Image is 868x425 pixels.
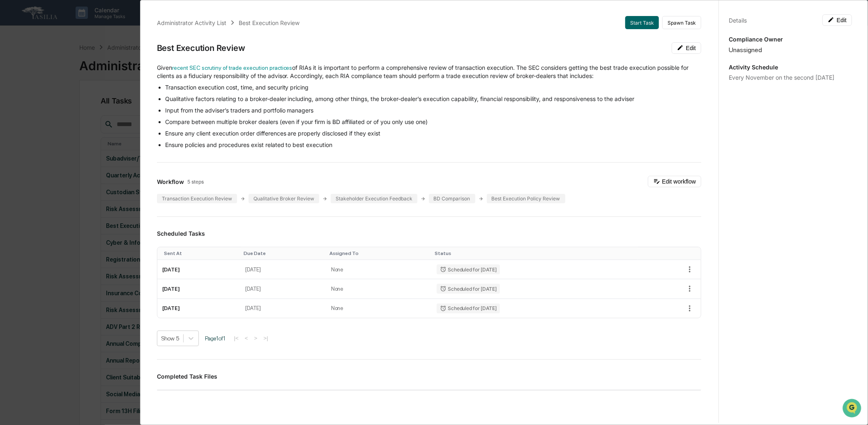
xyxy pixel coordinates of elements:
span: • [59,134,62,140]
div: Toggle SortBy [435,250,635,256]
div: Details [729,17,747,24]
div: Toggle SortBy [164,250,237,256]
a: Powered byPylon [58,203,99,210]
td: [DATE] [157,299,241,318]
div: Unassigned [729,46,852,54]
li: Qualitative factors relating to a broker-dealer including, among other things, the broker-dealer’... [165,95,701,103]
div: Start new chat [37,63,135,71]
div: 🔎 [8,184,15,191]
a: recent SEC scrutiny of trade execution practices [172,64,292,71]
button: |< [232,335,241,342]
span: Attestations [68,168,102,176]
div: Past conversations [8,91,55,98]
li: Input from the adviser’s traders and portfolio managers [165,106,701,115]
div: Every November on the second [DATE] [729,74,852,81]
span: Preclearance [16,168,53,176]
span: Workflow [157,178,184,185]
iframe: Open customer support [842,398,864,420]
img: 8933085812038_c878075ebb4cc5468115_72.jpg [17,63,32,78]
div: Best Execution Review [239,19,299,26]
td: None [326,260,432,279]
div: Best Execution Review [157,43,245,53]
h3: Completed Task Files [157,373,701,380]
button: Spawn Task [662,16,701,29]
p: Given of RIAs it is important to perform a comprehensive review of transaction execution. The SEC... [157,64,701,80]
span: Pylon [82,204,99,210]
img: 1746055101610-c473b297-6a78-478c-a979-82029cc54cd1 [8,63,23,78]
div: Administrator Activity List [157,19,226,26]
span: Data Lookup [16,184,52,192]
li: Compare between multiple broker dealers (even if your firm is BD affiliated or of you only use one) [165,118,701,126]
img: Hajj, Charbel [8,104,21,117]
div: 🖐️ [8,169,15,175]
div: 🗄️ [60,169,66,175]
td: [DATE] [241,260,327,279]
button: > [252,335,260,342]
td: [DATE] [241,299,327,318]
div: Toggle SortBy [329,250,428,256]
td: [DATE] [241,279,327,299]
td: None [326,299,432,318]
div: Scheduled for [DATE] [437,303,500,313]
span: 5 steps [187,179,204,185]
button: < [242,335,251,342]
button: >| [261,335,270,342]
div: Stakeholder Execution Feedback [331,194,417,203]
p: How can we help? [8,17,150,30]
span: Hajj, Charbel [25,112,57,118]
a: 🖐️Preclearance [5,165,56,179]
div: We're available if you need us! [37,71,113,78]
img: Hajj, Charbel [8,126,21,139]
div: Best Execution Policy Review [487,194,565,203]
div: Scheduled for [DATE] [437,264,500,274]
li: Transaction execution cost, time, and security pricing [165,83,701,92]
li: Ensure any client execution order differences are properly disclosed if they exist [165,129,701,138]
p: Activity Schedule [729,64,852,71]
button: Start Task [625,16,659,29]
div: Transaction Execution Review [157,194,237,203]
td: [DATE] [157,260,241,279]
div: Qualitative Broker Review [249,194,319,203]
div: Toggle SortBy [244,250,323,256]
button: Edit [672,42,701,54]
span: • [59,112,62,118]
button: Edit [822,14,852,26]
span: Hajj, Charbel [25,134,57,140]
span: Page 1 of 1 [205,335,226,342]
button: Edit workflow [648,176,701,187]
div: Scheduled for [DATE] [437,284,500,294]
h3: Scheduled Tasks [157,230,701,237]
button: Start new chat [140,65,150,75]
button: See all [127,90,150,99]
div: BD Comparison [429,194,475,203]
p: Compliance Owner [729,36,852,43]
li: Ensure policies and procedures exist related to best execution [165,141,701,149]
span: [DATE] [63,134,80,140]
td: None [326,279,432,299]
td: [DATE] [157,279,241,299]
a: 🗄️Attestations [56,165,105,179]
span: 2 minutes ago [63,112,99,118]
a: 🔎Data Lookup [5,180,55,195]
